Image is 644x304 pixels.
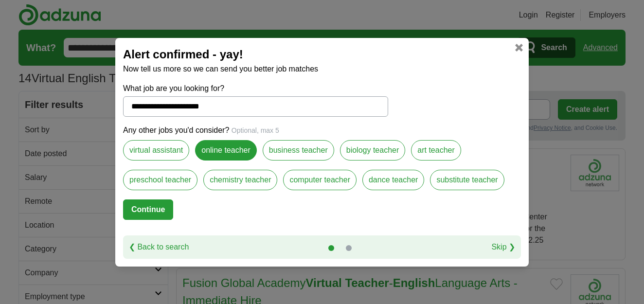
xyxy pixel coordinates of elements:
[340,140,406,161] label: biology teacher
[263,140,334,161] label: business teacher
[129,241,189,253] a: ❮ Back to search
[123,170,197,190] label: preschool teacher
[362,170,424,190] label: dance teacher
[232,126,279,134] span: Optional, max 5
[411,140,461,161] label: art teacher
[123,46,521,63] h2: Alert confirmed - yay!
[123,199,173,220] button: Continue
[123,63,521,75] p: Now tell us more so we can send you better job matches
[123,125,521,136] p: Any other jobs you'd consider?
[195,140,257,161] label: online teacher
[430,170,504,190] label: substitute teacher
[123,140,189,161] label: virtual assistant
[283,170,357,190] label: computer teacher
[203,170,277,190] label: chemistry teacher
[123,83,388,94] label: What job are you looking for?
[491,241,515,253] a: Skip ❯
